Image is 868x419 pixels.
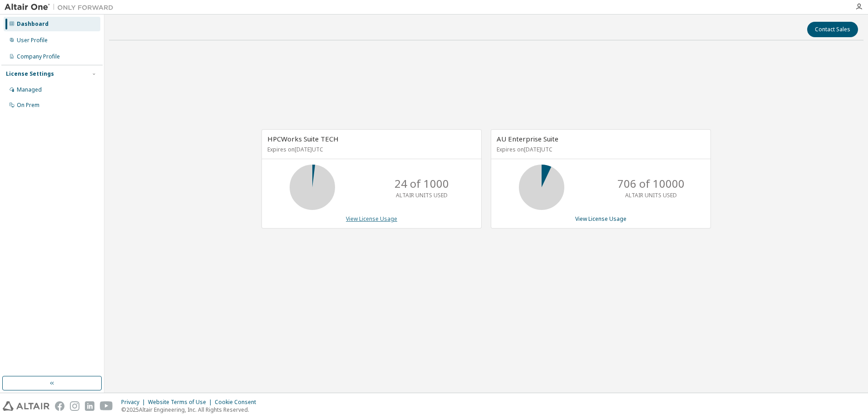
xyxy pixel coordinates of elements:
[497,146,703,153] p: Expires on [DATE] UTC
[121,399,148,406] div: Privacy
[395,176,449,191] p: 24 of 1000
[70,401,79,411] img: instagram.svg
[6,70,54,78] div: License Settings
[625,191,677,199] p: ALTAIR UNITS USED
[396,191,448,199] p: ALTAIR UNITS USED
[17,102,39,109] div: On Prem
[17,20,49,28] div: Dashboard
[497,134,558,143] span: AU Enterprise Suite
[55,401,64,411] img: facebook.svg
[121,406,261,414] p: © 2025 Altair Engineering, Inc. All Rights Reserved.
[17,86,42,93] div: Managed
[17,37,48,44] div: User Profile
[5,3,118,12] img: Altair One
[346,215,397,223] a: View License Usage
[85,401,94,411] img: linkedin.svg
[100,401,113,411] img: youtube.svg
[267,146,473,153] p: Expires on [DATE] UTC
[3,401,49,411] img: altair_logo.svg
[575,215,626,223] a: View License Usage
[148,399,215,406] div: Website Terms of Use
[215,399,261,406] div: Cookie Consent
[617,176,685,191] p: 706 of 10000
[17,53,60,60] div: Company Profile
[267,134,339,143] span: HPCWorks Suite TECH
[807,22,858,37] button: Contact Sales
